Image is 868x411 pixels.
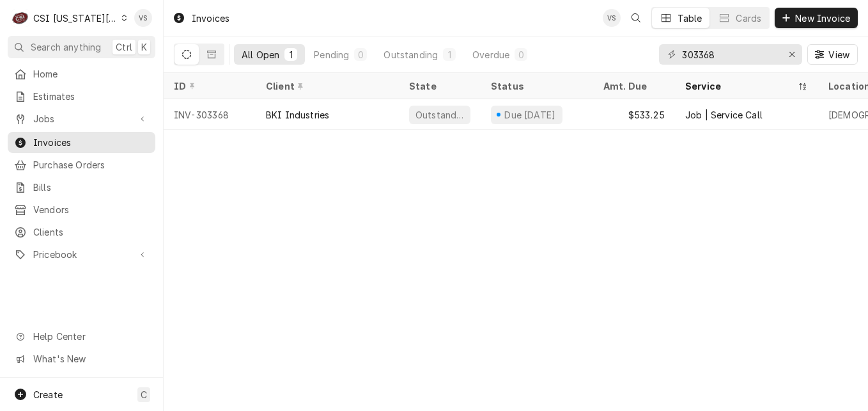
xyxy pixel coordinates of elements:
span: Pricebook [33,248,130,261]
div: Amt. Due [603,79,662,93]
div: Overdue [472,48,509,61]
span: Estimates [33,90,149,103]
div: Vicky Stuesse's Avatar [134,9,152,27]
div: Outstanding [384,48,438,61]
div: Pending [314,48,349,61]
a: Go to Jobs [8,108,155,129]
div: CSI Kansas City's Avatar [12,9,29,27]
div: INV-303368 [164,99,256,130]
span: View [826,48,852,61]
span: What's New [33,352,148,366]
div: Table [678,12,702,25]
div: 1 [446,48,453,61]
span: Ctrl [116,40,132,54]
span: Vendors [33,203,149,216]
a: Bills [8,177,155,198]
a: Vendors [8,199,155,220]
div: All Open [242,48,279,61]
a: Purchase Orders [8,154,155,175]
div: Client [266,79,386,93]
div: Vicky Stuesse's Avatar [603,9,621,27]
div: CSI [US_STATE][GEOGRAPHIC_DATA] [33,12,118,25]
div: Outstanding [414,108,465,122]
a: Go to What's New [8,348,155,369]
div: VS [603,9,621,27]
span: K [141,40,147,54]
div: 0 [357,48,364,61]
span: Create [33,389,63,400]
span: New Invoice [793,12,853,25]
span: Bills [33,181,149,194]
a: Clients [8,222,155,243]
a: Home [8,63,155,85]
div: Due [DATE] [503,108,557,122]
span: Home [33,67,149,81]
div: $533.25 [593,99,675,130]
div: C [12,9,29,27]
div: BKI Industries [266,108,329,122]
button: New Invoice [775,8,858,28]
div: 0 [517,48,525,61]
div: ID [174,79,243,93]
a: Estimates [8,86,155,107]
div: VS [134,9,152,27]
input: Keyword search [682,44,778,65]
div: Cards [736,12,761,25]
button: Search anythingCtrlK [8,36,155,58]
div: State [409,79,470,93]
a: Go to Pricebook [8,244,155,265]
button: Open search [626,8,646,28]
span: Purchase Orders [33,158,149,172]
span: Invoices [33,136,149,149]
span: Clients [33,225,149,239]
a: Go to Help Center [8,326,155,347]
span: C [141,388,147,401]
div: Job | Service Call [685,108,763,122]
span: Help Center [33,330,148,343]
div: Service [685,79,795,93]
a: Invoices [8,132,155,153]
button: Erase input [782,44,802,65]
span: Jobs [33,112,130,125]
button: View [807,44,858,65]
span: Search anything [31,40,101,54]
div: Status [491,79,580,93]
div: 1 [287,48,295,61]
